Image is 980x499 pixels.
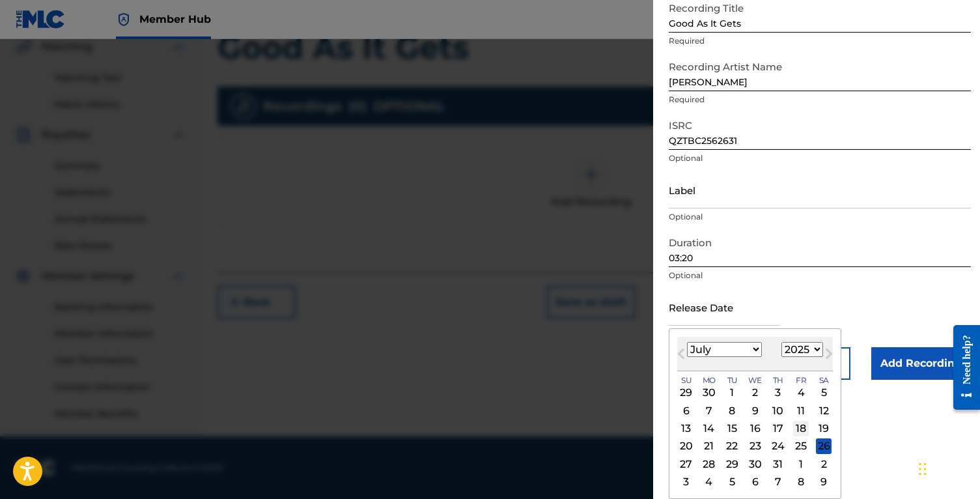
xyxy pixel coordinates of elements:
[770,385,786,401] div: Choose Thursday, July 3rd, 2025
[770,474,786,490] div: Choose Thursday, August 7th, 2025
[724,438,740,454] div: Choose Tuesday, July 22nd, 2025
[793,385,809,401] div: Choose Friday, July 4th, 2025
[677,384,833,491] div: Month July, 2025
[679,474,694,490] div: Choose Sunday, August 3rd, 2025
[748,421,763,436] div: Choose Wednesday, July 16th, 2025
[816,385,832,401] div: Choose Saturday, July 5th, 2025
[944,315,980,420] iframe: Resource Center
[669,270,971,281] p: Optional
[701,403,717,418] div: Choose Monday, July 7th, 2025
[671,346,692,367] button: Previous Month
[770,456,786,472] div: Choose Thursday, July 31st, 2025
[701,456,717,472] div: Choose Monday, July 28th, 2025
[681,375,691,386] span: Su
[796,375,806,386] span: Fr
[701,474,717,490] div: Choose Monday, August 4th, 2025
[724,456,740,472] div: Choose Tuesday, July 29th, 2025
[703,375,716,386] span: Mo
[724,421,740,436] div: Choose Tuesday, July 15th, 2025
[770,403,786,418] div: Choose Thursday, July 10th, 2025
[724,403,740,418] div: Choose Tuesday, July 8th, 2025
[793,474,809,490] div: Choose Friday, August 8th, 2025
[748,403,763,418] div: Choose Wednesday, July 9th, 2025
[793,438,809,454] div: Choose Friday, July 25th, 2025
[816,438,832,454] div: Choose Saturday, July 26th, 2025
[724,474,740,490] div: Choose Tuesday, August 5th, 2025
[816,421,832,436] div: Choose Saturday, July 19th, 2025
[793,403,809,418] div: Choose Friday, July 11th, 2025
[669,94,971,106] p: Required
[679,421,694,436] div: Choose Sunday, July 13th, 2025
[748,385,763,401] div: Choose Wednesday, July 2nd, 2025
[793,421,809,436] div: Choose Friday, July 18th, 2025
[727,375,737,386] span: Tu
[770,438,786,454] div: Choose Thursday, July 24th, 2025
[919,449,927,489] div: Drag
[701,385,717,401] div: Choose Monday, June 30th, 2025
[669,328,841,499] div: Choose Date
[669,211,971,223] p: Optional
[748,375,762,386] span: We
[773,375,783,386] span: Th
[819,375,829,386] span: Sa
[679,403,694,418] div: Choose Sunday, July 6th, 2025
[724,385,740,401] div: Choose Tuesday, July 1st, 2025
[669,152,971,164] p: Optional
[669,35,971,47] p: Required
[16,10,66,29] img: MLC Logo
[701,421,717,436] div: Choose Monday, July 14th, 2025
[139,12,211,27] span: Member Hub
[748,474,763,490] div: Choose Wednesday, August 6th, 2025
[748,438,763,454] div: Choose Wednesday, July 23rd, 2025
[748,456,763,472] div: Choose Wednesday, July 30th, 2025
[915,436,980,499] iframe: Chat Widget
[816,403,832,418] div: Choose Saturday, July 12th, 2025
[816,474,832,490] div: Choose Saturday, August 9th, 2025
[770,421,786,436] div: Choose Thursday, July 17th, 2025
[679,456,694,472] div: Choose Sunday, July 27th, 2025
[701,438,717,454] div: Choose Monday, July 21st, 2025
[116,12,132,27] img: Top Rightsholder
[793,456,809,472] div: Choose Friday, August 1st, 2025
[679,385,694,401] div: Choose Sunday, June 29th, 2025
[819,346,839,367] button: Next Month
[816,456,832,472] div: Choose Saturday, August 2nd, 2025
[679,438,694,454] div: Choose Sunday, July 20th, 2025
